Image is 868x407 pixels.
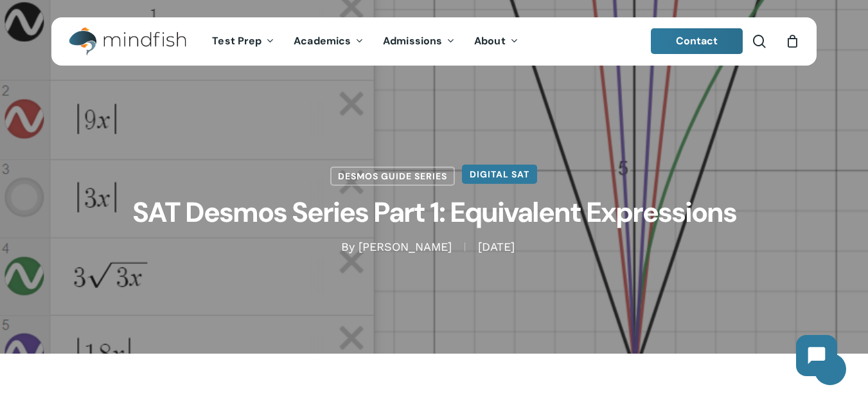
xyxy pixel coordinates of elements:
[785,34,799,48] a: Cart
[113,186,756,239] h1: SAT Desmos Series Part 1: Equivalent Expressions
[202,17,527,66] nav: Main Menu
[202,36,284,47] a: Test Prep
[51,17,817,66] header: Main Menu
[359,240,452,253] a: [PERSON_NAME]
[783,322,850,389] iframe: Chatbot
[676,34,718,48] span: Contact
[383,34,442,48] span: Admissions
[284,36,373,47] a: Academics
[465,36,528,47] a: About
[651,28,743,54] a: Contact
[330,167,455,186] a: Desmos Guide Series
[212,34,261,48] span: Test Prep
[373,36,465,47] a: Admissions
[341,242,355,251] span: By
[465,242,527,251] span: [DATE]
[462,165,537,184] a: Digital SAT
[294,34,351,48] span: Academics
[474,34,506,48] span: About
